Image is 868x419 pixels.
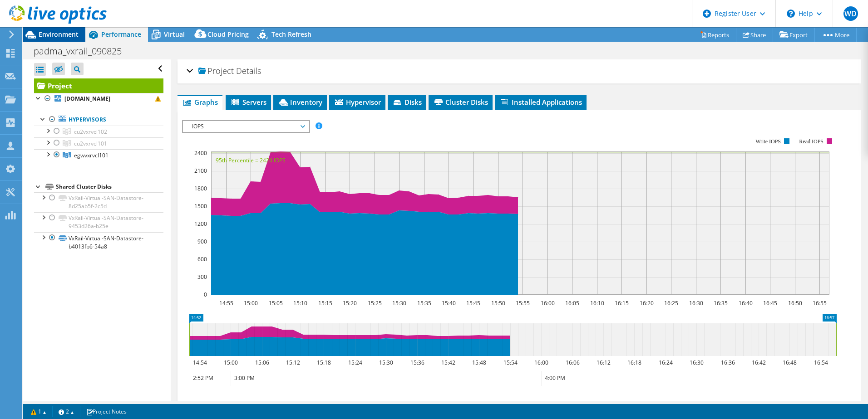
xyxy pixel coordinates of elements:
text: 16:12 [596,359,610,366]
text: 95th Percentile = 2424 IOPS [216,156,286,164]
text: 16:45 [763,299,777,307]
a: 1 [25,406,53,417]
span: Performance [101,30,141,39]
text: Read IOPS [799,138,824,145]
a: Hypervisors [34,114,163,126]
h1: padma_vxrail_090825 [30,46,136,56]
text: 15:00 [243,299,257,307]
text: 15:54 [503,359,517,366]
text: 15:00 [223,359,237,366]
text: 15:45 [466,299,480,307]
text: 15:10 [293,299,307,307]
text: 16:50 [788,299,802,307]
text: 900 [197,238,207,245]
text: 15:20 [342,299,356,307]
span: Installed Applications [499,97,582,107]
text: 1500 [194,202,207,210]
span: egwvxrvcl101 [74,151,108,159]
span: Inventory [278,97,322,107]
span: Project [198,67,234,76]
a: More [814,28,857,42]
text: 16:10 [590,299,604,307]
a: cu2vxrvcl102 [34,126,163,137]
span: Hypervisor [334,97,381,107]
a: egwvxrvcl101 [34,149,163,161]
text: 300 [197,273,207,281]
text: 1200 [194,220,207,228]
a: [DOMAIN_NAME] [34,93,163,105]
span: WD [843,6,858,21]
span: Cluster Disks [433,97,488,107]
text: 14:54 [192,359,207,366]
a: Reports [693,28,736,42]
text: 15:35 [417,299,431,307]
text: 15:05 [268,299,282,307]
a: VxRail-Virtual-SAN-Datastore-8d25ab5f-2c5d [34,192,163,212]
text: 15:15 [318,299,332,307]
text: 15:42 [441,359,455,366]
text: 16:24 [658,359,672,366]
b: [DOMAIN_NAME] [64,95,110,102]
span: Cloud Pricing [207,30,249,39]
text: 16:55 [812,299,826,307]
a: VxRail-Virtual-SAN-Datastore-9453d26a-b25e [34,212,163,232]
text: 15:48 [472,359,486,366]
text: 15:06 [255,359,269,366]
text: 16:35 [713,299,727,307]
text: 16:05 [565,299,579,307]
text: 16:00 [534,359,548,366]
text: 15:25 [367,299,381,307]
a: VxRail-Virtual-SAN-Datastore-b4013fb6-54a8 [34,232,163,252]
text: 16:06 [565,359,579,366]
text: 16:42 [751,359,765,366]
text: 16:36 [720,359,735,366]
text: 15:36 [410,359,424,366]
text: 16:15 [614,299,628,307]
a: Share [736,28,773,42]
text: 16:25 [664,299,678,307]
a: Project [34,78,163,93]
span: Environment [39,30,79,39]
text: 2400 [194,149,207,157]
div: Shared Cluster Disks [56,181,163,192]
text: 16:20 [639,299,653,307]
text: 1800 [194,185,207,192]
span: Servers [230,97,266,107]
text: 15:12 [286,359,300,366]
span: Tech Refresh [271,30,311,39]
text: 16:18 [627,359,641,366]
a: cu2vxrvcl101 [34,137,163,149]
text: 16:40 [738,299,752,307]
a: Export [773,28,815,42]
text: 16:30 [689,299,703,307]
text: 15:40 [441,299,455,307]
text: 16:00 [540,299,554,307]
span: IOPS [187,121,304,132]
span: Virtual [164,30,185,39]
span: Details [236,65,261,76]
text: 15:50 [491,299,505,307]
text: 16:30 [689,359,703,366]
text: 16:54 [814,359,828,366]
span: Disks [392,97,422,107]
a: Project Notes [80,406,133,417]
text: 0 [204,291,207,298]
text: Write IOPS [755,138,781,145]
text: 2100 [194,167,207,175]
span: cu2vxrvcl101 [74,140,107,147]
text: 600 [197,255,207,263]
text: 15:18 [316,359,330,366]
text: 15:24 [348,359,362,366]
a: 2 [52,406,80,417]
span: cu2vxrvcl102 [74,128,107,136]
text: 14:55 [219,299,233,307]
span: Graphs [182,97,218,107]
text: 15:30 [392,299,406,307]
text: 15:55 [515,299,529,307]
svg: \n [787,10,795,18]
text: 16:48 [782,359,796,366]
text: 15:30 [379,359,393,366]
